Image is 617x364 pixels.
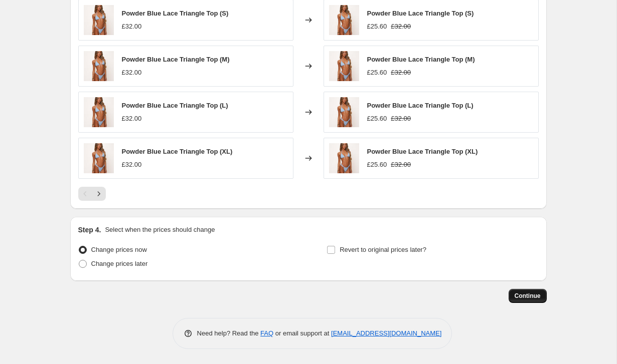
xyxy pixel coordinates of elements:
div: £32.00 [122,160,142,170]
div: £25.60 [367,22,387,32]
p: Select when the prices should change [105,225,215,235]
span: Powder Blue Lace Triangle Top (M) [367,56,475,63]
button: Next [92,187,106,201]
h2: Step 4. [78,225,101,235]
nav: Pagination [78,187,106,201]
div: £32.00 [122,22,142,32]
img: fbluebikinicloseup-3_80x.jpg [84,5,114,35]
span: Powder Blue Lace Triangle Top (L) [122,102,228,109]
span: Revert to original prices later? [340,246,426,253]
span: Powder Blue Lace Triangle Top (XL) [122,148,233,155]
strike: £32.00 [391,114,411,124]
img: fbluebikinicloseup-3_80x.jpg [329,5,359,35]
span: Powder Blue Lace Triangle Top (S) [122,10,229,17]
span: Powder Blue Lace Triangle Top (M) [122,56,230,63]
a: [EMAIL_ADDRESS][DOMAIN_NAME] [331,329,441,337]
button: Continue [509,289,547,303]
span: Powder Blue Lace Triangle Top (S) [367,10,474,17]
div: £25.60 [367,114,387,124]
img: fbluebikinicloseup-3_80x.jpg [329,143,359,173]
div: £32.00 [122,68,142,78]
strike: £32.00 [391,160,411,170]
img: fbluebikinicloseup-3_80x.jpg [84,51,114,81]
span: Change prices later [91,260,148,267]
div: £25.60 [367,68,387,78]
img: fbluebikinicloseup-3_80x.jpg [329,97,359,127]
strike: £32.00 [391,22,411,32]
a: FAQ [260,329,273,337]
img: fbluebikinicloseup-3_80x.jpg [329,51,359,81]
span: Need help? Read the [197,329,261,337]
div: £32.00 [122,114,142,124]
img: fbluebikinicloseup-3_80x.jpg [84,97,114,127]
span: Powder Blue Lace Triangle Top (XL) [367,148,478,155]
strike: £32.00 [391,68,411,78]
span: Continue [515,292,541,300]
span: Powder Blue Lace Triangle Top (L) [367,102,474,109]
img: fbluebikinicloseup-3_80x.jpg [84,143,114,173]
span: or email support at [273,329,331,337]
span: Change prices now [91,246,147,253]
div: £25.60 [367,160,387,170]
